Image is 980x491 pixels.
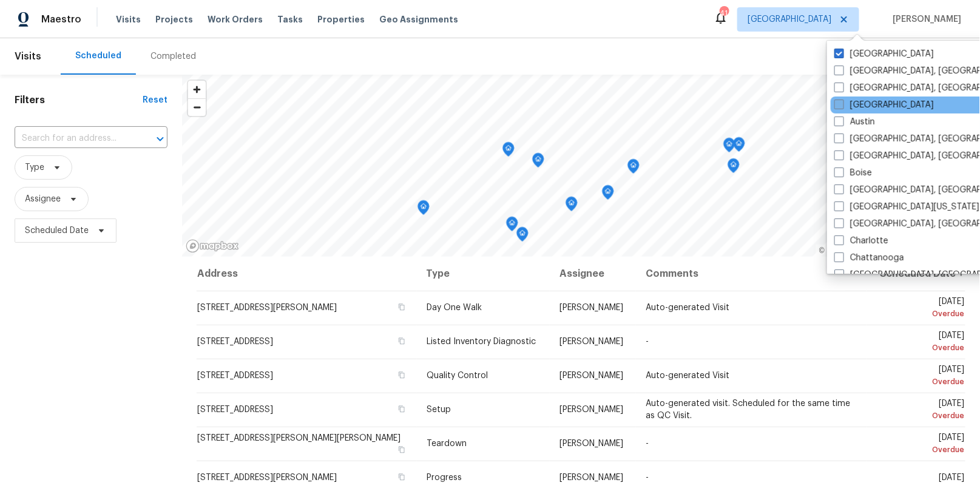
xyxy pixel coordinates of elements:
div: Map marker [506,217,518,235]
a: Mapbox homepage [186,239,239,253]
span: - [646,337,649,346]
button: Copy Address [396,444,407,455]
span: Visits [116,13,141,25]
div: Map marker [502,142,515,161]
th: Comments [636,257,867,291]
div: Reset [143,94,167,106]
span: [STREET_ADDRESS][PERSON_NAME] [197,473,337,482]
div: Map marker [516,227,529,246]
th: Scheduled Date ↑ [867,257,965,291]
label: [GEOGRAPHIC_DATA] [834,48,934,60]
div: Map marker [417,200,430,219]
h1: Filters [15,94,143,106]
div: Map marker [602,185,614,204]
span: Quality Control [427,371,488,380]
div: Map marker [728,158,740,177]
button: Zoom in [188,81,206,98]
span: Type [25,161,44,174]
button: Copy Address [396,404,407,415]
div: 41 [720,7,728,19]
span: Auto-generated Visit [646,303,729,312]
div: Map marker [733,137,745,156]
span: [STREET_ADDRESS] [197,405,273,414]
span: Zoom out [188,99,206,116]
label: Boise [834,167,872,179]
a: Mapbox [819,246,853,255]
span: Teardown [427,439,467,448]
span: [DATE] [876,365,965,388]
span: [PERSON_NAME] [559,405,623,414]
span: Visits [15,43,41,70]
label: Austin [834,116,875,128]
div: Completed [150,50,196,63]
span: Auto-generated visit. Scheduled for the same time as QC Visit. [646,399,850,420]
span: [STREET_ADDRESS][PERSON_NAME] [197,303,337,312]
div: Scheduled [75,50,121,62]
span: [STREET_ADDRESS] [197,371,273,380]
th: Type [417,257,550,291]
span: [DATE] [876,297,965,320]
span: [DATE] [876,433,965,456]
label: Charlotte [834,235,888,247]
span: - [646,473,649,482]
span: Progress [427,473,462,482]
div: Map marker [566,197,578,215]
input: Search for an address... [15,129,133,148]
label: Chattanooga [834,252,904,264]
span: - [646,439,649,448]
th: Address [197,257,417,291]
span: Day One Walk [427,303,482,312]
span: [PERSON_NAME] [559,337,623,346]
span: [DATE] [876,331,965,354]
span: Geo Assignments [379,13,458,25]
button: Copy Address [396,370,407,381]
span: [STREET_ADDRESS][PERSON_NAME][PERSON_NAME] [197,434,400,442]
span: [DATE] [939,473,965,482]
span: Projects [155,13,193,25]
div: Overdue [876,342,965,354]
th: Assignee [550,257,636,291]
span: [PERSON_NAME] [559,439,623,448]
span: [PERSON_NAME] [888,13,962,25]
div: Overdue [876,410,965,422]
span: Properties [317,13,365,25]
button: Copy Address [396,336,407,347]
span: [GEOGRAPHIC_DATA] [748,13,831,25]
div: Overdue [876,444,965,456]
span: Tasks [277,15,303,24]
span: Listed Inventory Diagnostic [427,337,536,346]
label: [GEOGRAPHIC_DATA] [834,99,934,111]
span: [PERSON_NAME] [559,473,623,482]
div: Overdue [876,376,965,388]
span: Scheduled Date [25,225,89,237]
span: Auto-generated Visit [646,371,729,380]
span: [PERSON_NAME] [559,303,623,312]
div: Map marker [723,138,735,157]
button: Zoom out [188,98,206,116]
div: Map marker [627,159,640,178]
span: [STREET_ADDRESS] [197,337,273,346]
span: [DATE] [876,399,965,422]
span: [PERSON_NAME] [559,371,623,380]
div: Overdue [876,308,965,320]
span: Work Orders [208,13,263,25]
button: Copy Address [396,472,407,483]
span: Setup [427,405,451,414]
div: Map marker [532,153,544,172]
span: Assignee [25,193,61,205]
button: Copy Address [396,302,407,313]
button: Open [152,130,169,147]
span: Maestro [41,13,81,25]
